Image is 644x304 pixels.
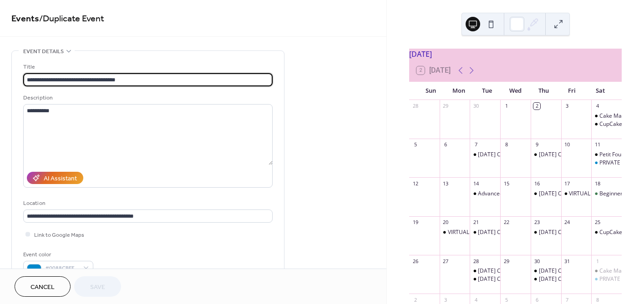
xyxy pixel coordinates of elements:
[23,199,271,208] div: Location
[594,296,601,303] div: 8
[472,258,479,264] div: 28
[23,62,271,72] div: Title
[564,258,571,264] div: 31
[591,120,622,128] div: CupCake / Cake Pop Class
[478,151,544,159] div: [DATE] Cookie Decorating
[539,190,605,198] div: [DATE] Cookie Decorating
[472,219,479,226] div: 21
[558,82,586,100] div: Fri
[30,283,55,292] span: Cancel
[445,82,473,100] div: Mon
[27,172,83,184] button: AI Assistant
[564,296,571,303] div: 7
[442,219,449,226] div: 20
[564,141,571,148] div: 10
[591,112,622,120] div: Cake Making and Decorating
[442,103,449,110] div: 29
[531,267,561,275] div: Halloween Cookie Decorating
[442,296,449,303] div: 3
[472,103,479,110] div: 30
[470,275,500,283] div: Halloween Cookie Decorating
[412,219,419,226] div: 19
[503,219,510,226] div: 22
[564,180,571,187] div: 17
[533,219,540,226] div: 23
[11,10,39,28] a: Events
[412,296,419,303] div: 2
[591,275,622,283] div: PRIVATE EVENT - Theegala Birthday Party
[533,296,540,303] div: 6
[503,258,510,264] div: 29
[569,190,634,198] div: VIRTUAL - Petit Four Class
[412,180,419,187] div: 12
[470,229,500,236] div: Halloween Cookie Decorating
[470,267,500,275] div: Halloween Cookie Decorating
[45,264,79,273] span: #0088CBFF
[478,267,544,275] div: [DATE] Cookie Decorating
[533,258,540,264] div: 30
[594,219,601,226] div: 25
[23,47,64,56] span: Event details
[412,258,419,264] div: 26
[503,180,510,187] div: 15
[472,296,479,303] div: 4
[501,82,529,100] div: Wed
[416,82,445,100] div: Sun
[472,141,479,148] div: 7
[531,151,561,159] div: Halloween Cookie Decorating
[442,258,449,264] div: 27
[478,275,544,283] div: [DATE] Cookie Decorating
[448,229,513,236] div: VIRTUAL - Petit Four Class
[478,229,544,236] div: [DATE] Cookie Decorating
[442,141,449,148] div: 6
[533,180,540,187] div: 16
[591,190,622,198] div: Beginner Cookie School Class
[440,229,470,236] div: VIRTUAL - Petit Four Class
[34,230,84,240] span: Link to Google Maps
[591,151,622,159] div: Petit Four Class
[531,190,561,198] div: Halloween Cookie Decorating
[470,190,500,198] div: Advanced Cookie Decorating
[23,93,271,103] div: Description
[44,174,77,184] div: AI Assistant
[564,103,571,110] div: 3
[478,190,551,198] div: Advanced Cookie Decorating
[503,103,510,110] div: 1
[539,151,605,159] div: [DATE] Cookie Decorating
[599,151,639,159] div: Petit Four Class
[503,141,510,148] div: 8
[470,151,500,159] div: Halloween Cookie Decorating
[530,82,558,100] div: Thu
[594,141,601,148] div: 11
[591,267,622,275] div: Cake Making and Decorating
[564,219,571,226] div: 24
[503,296,510,303] div: 5
[539,267,605,275] div: [DATE] Cookie Decorating
[591,159,622,167] div: PRIVATE EVENT - Smith Birthday Party
[442,180,449,187] div: 13
[15,276,71,297] button: Cancel
[539,229,605,236] div: [DATE] Cookie Decorating
[561,190,592,198] div: VIRTUAL - Petit Four Class
[531,275,561,283] div: Halloween Cookie Decorating
[539,275,605,283] div: [DATE] Cookie Decorating
[533,103,540,110] div: 2
[594,258,601,264] div: 1
[409,49,622,60] div: [DATE]
[473,82,501,100] div: Tue
[586,82,614,100] div: Sat
[594,103,601,110] div: 4
[23,250,91,259] div: Event color
[39,10,104,28] span: / Duplicate Event
[591,229,622,236] div: CupCake Bouquet Class
[412,103,419,110] div: 28
[531,229,561,236] div: Halloween Cookie Decorating
[472,180,479,187] div: 14
[412,141,419,148] div: 5
[594,180,601,187] div: 18
[533,141,540,148] div: 9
